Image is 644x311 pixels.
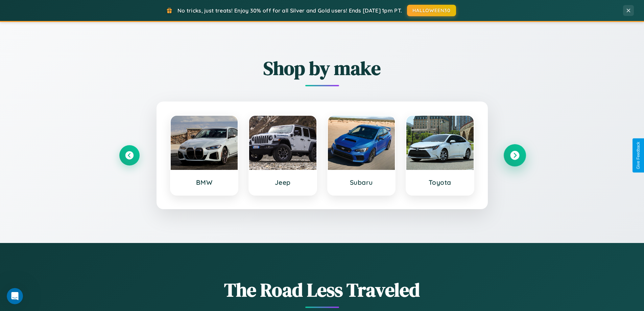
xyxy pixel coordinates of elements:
h3: BMW [177,178,231,186]
div: Give Feedback [636,142,641,169]
h3: Subaru [335,178,388,186]
span: No tricks, just treats! Enjoy 30% off for all Silver and Gold users! Ends [DATE] 1pm PT. [177,7,402,14]
iframe: Intercom live chat [7,288,23,304]
h3: Jeep [256,178,310,186]
h3: Toyota [413,178,467,186]
h1: The Road Less Traveled [119,277,525,303]
button: HALLOWEEN30 [407,5,456,16]
h2: Shop by make [119,55,525,81]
